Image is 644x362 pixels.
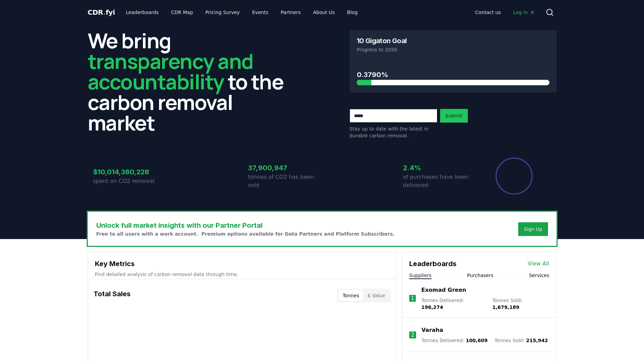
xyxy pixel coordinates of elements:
[470,6,540,18] nav: Main
[342,6,363,18] a: Blog
[93,167,167,177] h3: $10,014,360,228
[409,272,432,279] button: Suppliers
[96,230,395,237] p: Free to all users with a work account. Premium options available for Data Partners and Platform S...
[526,338,548,343] span: 215,942
[421,286,466,294] a: Exomad Green
[524,226,542,233] a: Sign Up
[96,220,395,230] h3: Unlock full market insights with our Partner Portal
[411,331,414,339] p: 2
[363,290,389,301] button: $ Value
[403,173,477,189] p: of purchases have been delivered
[528,260,549,268] a: View All
[422,326,443,334] a: Varaha
[409,259,457,269] h3: Leaderboards
[275,6,306,18] a: Partners
[200,6,245,18] a: Pricing Survey
[508,6,540,18] a: Log in
[467,272,494,279] button: Purchasers
[247,6,274,18] a: Events
[88,30,295,133] h2: We bring to the carbon removal market
[421,304,443,310] span: 196,274
[88,47,253,96] span: transparency and accountability
[120,6,164,18] a: Leaderboards
[421,297,485,311] p: Tonnes Delivered :
[88,8,115,17] a: CDR.fyi
[357,70,549,80] h3: 0.3790%
[248,173,322,189] p: tonnes of CO2 has been sold
[120,6,363,18] nav: Main
[88,8,115,16] span: CDR fyi
[466,338,488,343] span: 100,609
[103,8,106,16] span: .
[93,177,167,185] p: spent on CO2 removal
[307,6,340,18] a: About Us
[492,304,519,310] span: 1,679,189
[422,337,488,344] p: Tonnes Delivered :
[495,157,533,195] div: Percentage of sales delivered
[350,125,437,139] p: Stay up to date with the latest in durable carbon removal.
[513,9,534,16] span: Log in
[95,271,389,278] p: Find detailed analysis of carbon removal data through time.
[518,222,548,236] button: Sign Up
[94,289,131,302] h3: Total Sales
[470,6,506,18] a: Contact us
[411,294,414,302] p: 1
[495,337,548,344] p: Tonnes Sold :
[529,272,549,279] button: Services
[403,163,477,173] h3: 2.4%
[339,290,363,301] button: Tonnes
[166,6,198,18] a: CDR Map
[357,37,407,44] h3: 10 Gigaton Goal
[492,297,549,311] p: Tonnes Sold :
[357,46,549,53] p: Progress to 2050
[440,109,468,123] button: Submit
[95,259,389,269] h3: Key Metrics
[248,163,322,173] h3: 37,900,947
